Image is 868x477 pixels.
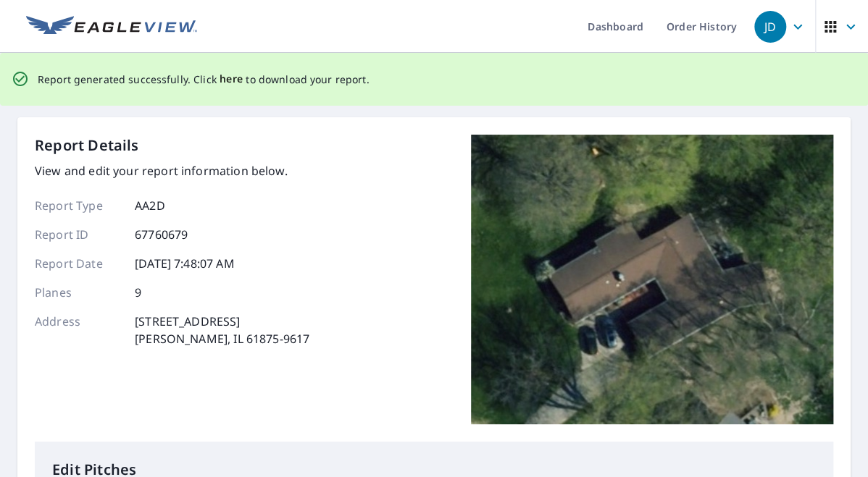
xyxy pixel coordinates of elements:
p: [STREET_ADDRESS] [PERSON_NAME], IL 61875-9617 [135,313,309,347]
button: here [220,70,243,88]
p: Report Date [35,255,122,272]
p: [DATE] 7:48:07 AM [135,255,235,272]
p: Address [35,313,122,347]
p: Report Type [35,197,122,214]
img: Top image [471,135,833,424]
p: Report Details [35,135,139,156]
p: 9 [135,284,141,301]
p: Report generated successfully. Click to download your report. [38,70,370,88]
p: View and edit your report information below. [35,162,309,180]
div: JD [754,11,786,43]
p: Report ID [35,226,122,243]
p: Planes [35,284,122,301]
img: EV Logo [26,16,197,38]
p: 67760679 [135,226,188,243]
p: AA2D [135,197,165,214]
